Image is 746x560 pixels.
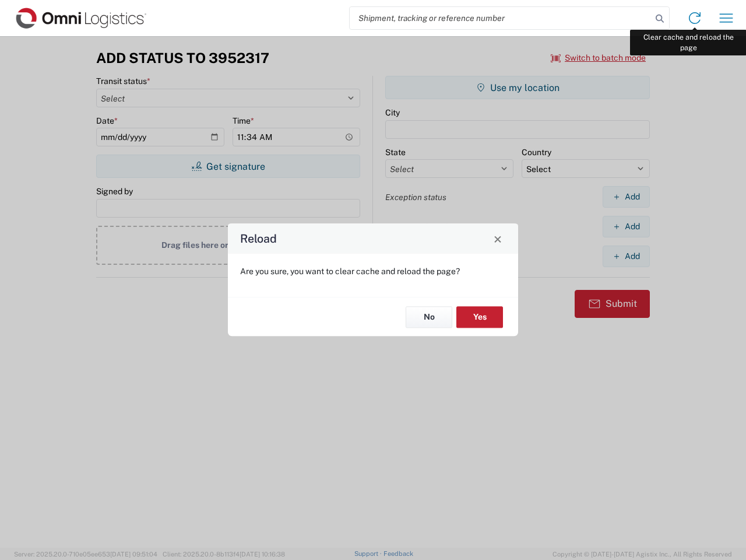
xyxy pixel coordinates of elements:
button: No [406,306,452,328]
p: Are you sure, you want to clear cache and reload the page? [240,266,506,276]
input: Shipment, tracking or reference number [350,7,652,29]
h4: Reload [240,230,277,247]
button: Yes [456,306,503,328]
button: Close [490,230,506,247]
